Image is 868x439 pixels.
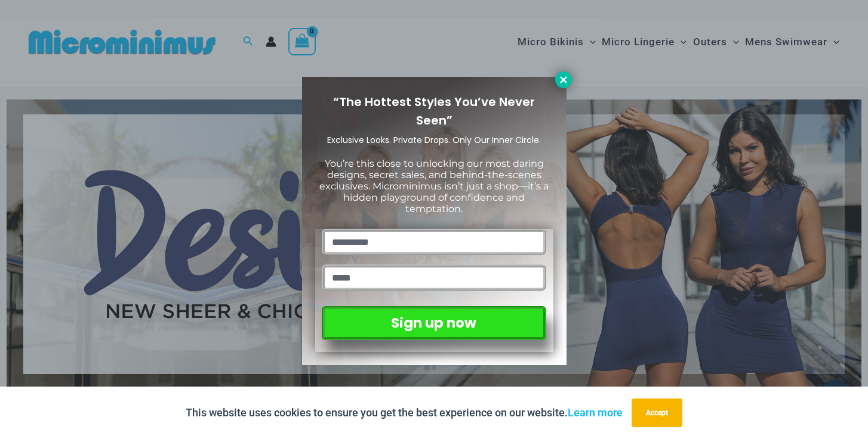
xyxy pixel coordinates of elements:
[555,71,572,88] button: Close
[568,406,623,419] a: Learn more
[322,306,546,340] button: Sign up now
[319,158,549,215] span: You’re this close to unlocking our most daring designs, secret sales, and behind-the-scenes exclu...
[632,398,682,427] button: Accept
[186,404,623,422] p: This website uses cookies to ensure you get the best experience on our website.
[327,134,541,146] span: Exclusive Looks. Private Drops. Only Our Inner Circle.
[333,94,535,129] span: “The Hottest Styles You’ve Never Seen”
